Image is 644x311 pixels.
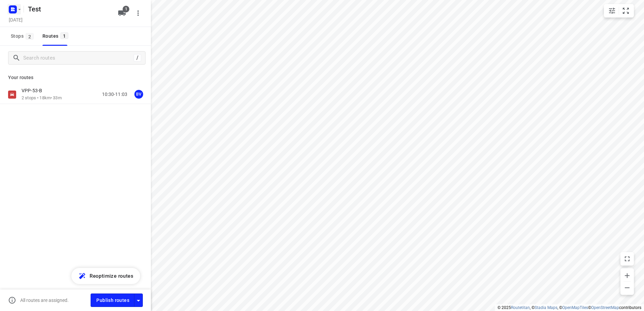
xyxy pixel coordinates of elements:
span: Publish routes [96,296,129,305]
div: / [134,54,141,62]
p: All routes are assigned. [20,298,69,303]
span: 1 [123,6,129,12]
button: More [131,6,145,20]
a: Stadia Maps [535,305,557,310]
h5: Test [25,4,112,14]
div: Routes [42,32,70,40]
p: Your routes [8,74,143,81]
li: © 2025 , © , © © contributors [497,305,641,310]
button: Reoptimize routes [71,268,140,284]
div: Driver app settings [134,296,142,304]
a: OpenMapTiles [562,305,588,310]
a: Routetitan [511,305,530,310]
input: Search routes [23,53,134,63]
button: 1 [115,6,129,20]
span: Reoptimize routes [90,272,133,280]
span: Stops [11,32,36,40]
div: BV [134,90,143,99]
p: 2 stops • 18km • 33m [22,95,62,101]
div: small contained button group [604,4,634,18]
p: VPP-53-B [22,88,46,94]
button: Fit zoom [619,4,633,18]
a: OpenStreetMap [591,305,619,310]
button: BV [132,88,146,101]
button: Map settings [605,4,619,18]
p: 10:30-11:03 [102,91,127,98]
span: 2 [26,33,34,40]
span: 1 [60,32,68,39]
button: Publish routes [91,293,134,307]
h5: Project date [6,16,25,24]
